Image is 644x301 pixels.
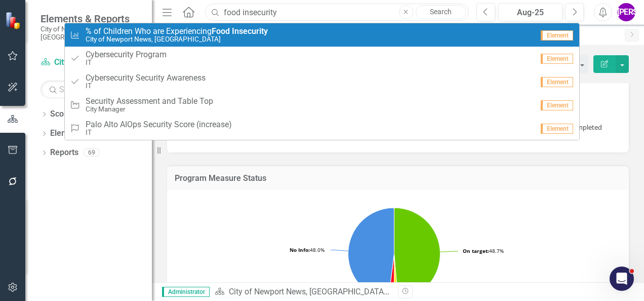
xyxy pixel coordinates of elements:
path: Below target, 6. [388,254,394,300]
text: 48.0% [290,246,325,253]
tspan: On target: [463,247,489,254]
a: Palo Alto AIOps Security Score (increase)ITElement [65,117,579,140]
a: Reports [50,147,78,159]
text: 48.7% [463,247,504,254]
button: [PERSON_NAME] [617,3,635,21]
strong: Food [212,26,230,36]
a: Elements [50,128,84,139]
small: City Manager [86,105,213,113]
span: Security Assessment and Table Top [86,97,213,106]
span: Element [541,77,573,87]
path: Caution, 4. [394,254,397,300]
strong: Insecurity [232,26,268,36]
a: Scorecards [50,108,92,120]
path: No Info, 143. [348,208,394,299]
a: Security Assessment and Table TopCity ManagerElement [65,93,579,117]
h3: Program Measure Status [175,174,621,183]
span: % of Children Who are Experiencing [86,27,268,36]
span: Palo Alto AIOps Security Score (increase) [86,120,232,129]
div: » [215,286,390,298]
span: Cybersecurity Security Awareness [86,73,206,83]
span: Element [541,124,573,134]
input: Search ClearPoint... [205,4,469,21]
tspan: No Info: [290,246,310,253]
a: City of Newport News, [GEOGRAPHIC_DATA] [229,287,389,296]
small: IT [86,82,206,90]
span: Element [541,100,573,110]
div: 69 [84,148,100,157]
img: ClearPoint Strategy [5,12,23,29]
div: Aug-25 [502,7,559,19]
a: % of Children Who are ExperiencingFood InsecurityCity of Newport News, [GEOGRAPHIC_DATA]Element [65,23,579,47]
a: City of Newport News, [GEOGRAPHIC_DATA] [41,57,142,68]
span: Element [541,54,573,64]
a: Cybersecurity Security AwarenessITElement [65,70,579,93]
a: Cybersecurity ProgramITElement [65,47,579,70]
button: Show Completed [559,123,601,132]
small: IT [86,59,167,66]
span: Elements & Reports [41,13,142,25]
div: Landing Page [390,287,439,296]
small: City of Newport News, [GEOGRAPHIC_DATA] [41,25,142,42]
a: Search [416,5,466,19]
iframe: Intercom live chat [610,267,634,291]
span: Cybersecurity Program [86,50,167,59]
path: On target, 145. [394,208,440,299]
span: Administrator [162,287,210,297]
span: Element [541,30,573,41]
button: Aug-25 [498,3,562,21]
small: City of Newport News, [GEOGRAPHIC_DATA] [86,35,268,43]
input: Search Below... [41,81,142,98]
small: IT [86,129,232,136]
